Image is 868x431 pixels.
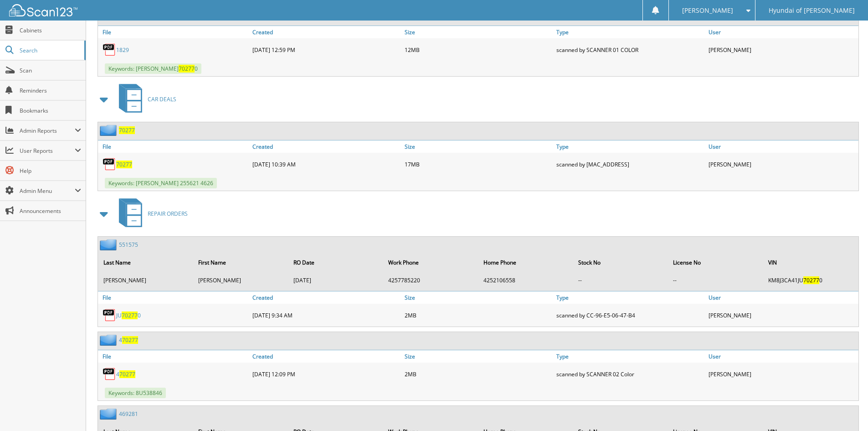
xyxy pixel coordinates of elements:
a: 551575 [119,241,138,249]
img: PDF.png [103,157,116,171]
a: Type [554,350,706,363]
a: 70277 [119,126,135,134]
a: 469281 [119,410,138,418]
img: folder2.png [100,125,119,136]
span: Scan [20,67,81,74]
div: 2MB [402,365,555,383]
a: Size [402,350,555,363]
a: Type [554,140,706,153]
a: User [706,350,858,363]
th: RO Date [289,253,383,272]
td: [PERSON_NAME] [99,273,193,288]
a: File [98,140,250,153]
span: Help [20,167,81,175]
div: [DATE] 10:39 AM [250,155,402,173]
div: scanned by SCANNER 01 COLOR [554,41,706,59]
div: scanned by [MAC_ADDRESS] [554,155,706,173]
span: Keywords: [PERSON_NAME] 255621 4626 [105,178,217,188]
div: [PERSON_NAME] [706,306,858,324]
span: 70277 [803,276,819,284]
span: Admin Menu [20,187,75,195]
img: PDF.png [103,308,116,322]
span: Search [20,47,80,54]
span: 70277 [122,336,138,344]
iframe: Chat Widget [822,387,868,431]
a: File [98,291,250,304]
span: Reminders [20,87,81,94]
div: [DATE] 12:59 PM [250,41,402,59]
a: User [706,140,858,153]
div: 2MB [402,306,555,324]
th: License No [668,253,762,272]
a: Created [250,291,402,304]
div: [PERSON_NAME] [706,41,858,59]
td: -- [574,273,668,288]
a: 70277 [116,161,132,168]
span: [PERSON_NAME] [682,8,733,13]
img: PDF.png [103,367,116,381]
td: -- [668,273,762,288]
span: Admin Reports [20,127,75,135]
div: [PERSON_NAME] [706,365,858,383]
a: Size [402,26,555,38]
a: Size [402,291,555,304]
a: Created [250,350,402,363]
span: 70277 [179,65,195,73]
span: User Reports [20,147,75,155]
div: [DATE] 12:09 PM [250,365,402,383]
div: [DATE] 9:34 AM [250,306,402,324]
a: File [98,350,250,363]
td: 4252106558 [479,273,573,288]
th: Home Phone [479,253,573,272]
span: 70277 [119,370,135,378]
a: 470277 [119,336,138,344]
span: Bookmarks [20,107,81,114]
th: VIN [764,253,858,272]
span: Announcements [20,207,81,215]
img: folder2.png [100,408,119,420]
div: 12MB [402,41,555,59]
div: 17MB [402,155,555,173]
a: Created [250,26,402,38]
div: scanned by SCANNER 02 Color [554,365,706,383]
div: scanned by CC-96-E5-06-47-B4 [554,306,706,324]
span: Keywords: [PERSON_NAME] 0 [105,63,201,74]
td: [DATE] [289,273,383,288]
span: REPAIR ORDERS [148,210,188,218]
span: 70277 [122,312,138,319]
a: REPAIR ORDERS [113,196,188,232]
a: Created [250,140,402,153]
a: User [706,26,858,38]
a: 470277 [116,370,135,378]
span: Keywords: 8U538846 [105,388,166,398]
th: Last Name [99,253,193,272]
td: KM8J3CA41JU 0 [764,273,858,288]
a: Type [554,26,706,38]
div: [PERSON_NAME] [706,155,858,173]
th: Work Phone [384,253,478,272]
a: Type [554,291,706,304]
span: CAR DEALS [148,95,176,103]
a: JU702770 [116,312,141,319]
th: Stock No [574,253,668,272]
a: 1829 [116,46,129,54]
img: PDF.png [103,43,116,57]
img: folder2.png [100,239,119,250]
span: Cabinets [20,26,81,34]
img: scan123-logo-white.svg [9,4,77,16]
a: File [98,26,250,38]
a: User [706,291,858,304]
th: First Name [194,253,288,272]
td: 4257785220 [384,273,478,288]
a: Size [402,140,555,153]
span: Hyundai of [PERSON_NAME] [769,8,855,13]
a: CAR DEALS [113,81,176,117]
td: [PERSON_NAME] [194,273,288,288]
img: folder2.png [100,334,119,346]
